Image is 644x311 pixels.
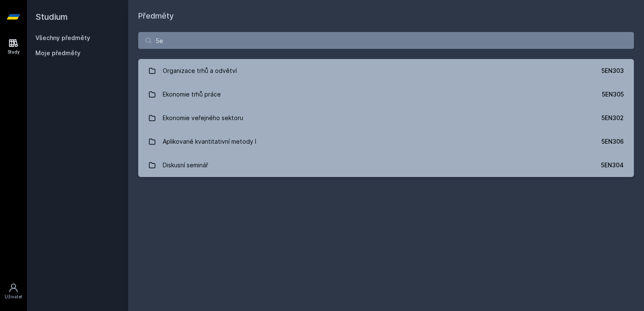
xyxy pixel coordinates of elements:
[602,90,624,99] div: 5EN305
[138,32,634,49] input: Název nebo ident předmětu…
[138,130,634,153] a: Aplikované kvantitativní metody I 5EN306
[35,49,80,57] span: Moje předměty
[601,67,624,75] div: 5EN303
[138,83,634,106] a: Ekonomie trhů práce 5EN305
[601,161,624,169] div: 5EN304
[2,34,25,59] a: Study
[5,294,22,300] div: Uživatel
[138,153,634,177] a: Diskusní seminář 5EN304
[601,137,624,146] div: 5EN306
[163,86,221,103] div: Ekonomie trhů práce
[138,59,634,83] a: Organizace trhů a odvětví 5EN303
[8,49,20,55] div: Study
[163,62,237,79] div: Organizace trhů a odvětví
[601,114,624,122] div: 5EN302
[138,10,634,22] h1: Předměty
[138,106,634,130] a: Ekonomie veřejného sektoru 5EN302
[163,110,243,126] div: Ekonomie veřejného sektoru
[35,34,90,41] a: Všechny předměty
[163,133,256,150] div: Aplikované kvantitativní metody I
[2,279,25,304] a: Uživatel
[163,157,208,174] div: Diskusní seminář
